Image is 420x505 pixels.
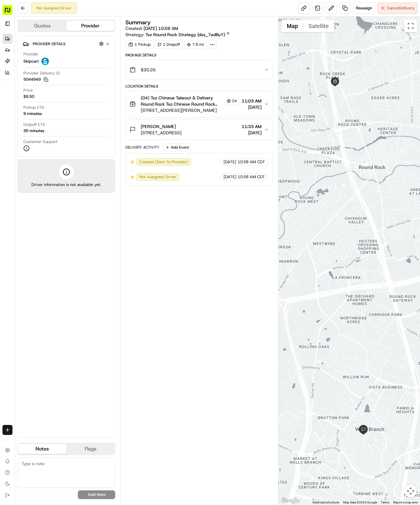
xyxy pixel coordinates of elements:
img: profile_skipcart_partner.png [41,58,49,65]
div: Start new chat [28,60,102,66]
img: 9188753566659_6852d8bf1fb38e338040_72.png [13,60,24,71]
div: 📗 [6,123,11,128]
button: Quotes [18,21,66,31]
button: Notes [18,444,66,454]
div: Past conversations [6,81,42,86]
button: Add Event [163,144,191,151]
h3: Summary [125,20,151,25]
span: [STREET_ADDRESS] [141,130,182,136]
span: [DATE] [89,97,102,102]
div: 1 Pickup [125,40,153,49]
span: [PERSON_NAME] [141,123,176,130]
span: Customer Support [23,139,58,145]
div: Delivery Activity [125,145,159,150]
span: Provider Delivery ID [23,70,60,76]
span: Dropoff ETA [23,122,45,127]
input: Clear [16,40,103,47]
div: 7.9 mi [184,40,207,49]
button: Flags [66,444,115,454]
button: Show street map [281,20,303,32]
span: Cancel Delivery [387,5,415,11]
span: Not Assigned Driver [139,174,176,180]
span: Map data ©2025 Google [343,501,377,504]
a: Tso Round Rock Strategy (dss_7adBuY) [145,31,230,38]
span: 04 [232,98,237,103]
img: 1736555255976-a54dd68f-1ca7-489b-9aae-adbdc363a1c4 [6,60,17,71]
span: Price [23,88,33,93]
a: 📗Knowledge Base [4,120,50,131]
span: Reassign [356,5,372,11]
span: [DATE] 10:58 AM [144,26,178,31]
span: Provider Details [33,41,65,46]
span: Created: [125,25,178,31]
button: Show satellite imagery [303,20,334,32]
a: Powered byPylon [44,137,75,142]
span: • [86,97,88,102]
span: API Documentation [59,122,100,129]
button: Provider [66,21,115,31]
span: Tso Round Rock Strategy (dss_7adBuY) [145,31,225,38]
a: 💻API Documentation [50,120,102,131]
div: Location Details [125,84,273,89]
span: [DATE] [224,159,236,165]
span: $8.50 [23,94,34,99]
button: Reassign [353,2,375,14]
span: [DATE] [224,174,236,180]
img: Hayden (Assistant Store Manager) [6,91,16,101]
span: 11:03 AM [242,98,262,104]
div: 9 minutes [23,111,42,117]
span: 10:58 AM CDT [238,159,265,165]
button: [PERSON_NAME][STREET_ADDRESS]11:33 AM[DATE] [126,120,272,140]
span: Pylon [62,138,75,142]
img: Nash [6,6,19,19]
span: [DATE] [242,130,262,136]
button: Start new chat [106,61,113,69]
div: 1 Dropoff [155,40,183,49]
a: Open this area in Google Maps (opens a new window) [280,497,300,505]
span: [PERSON_NAME] (Assistant Store Manager) [19,97,85,102]
span: Pickup ETA [23,105,44,110]
a: Terms (opens in new tab) [381,501,389,504]
button: 5044949 [23,77,48,82]
span: $30.26 [141,67,156,73]
div: Package Details [125,53,273,58]
span: 10:58 AM CDT [238,174,265,180]
span: [STREET_ADDRESS][PERSON_NAME] [141,107,239,113]
div: 💻 [53,123,58,128]
button: Toggle fullscreen view [404,20,417,32]
button: $30.26 [126,60,272,80]
p: Welcome 👋 [6,25,113,35]
button: See all [97,80,113,87]
span: Created (Sent To Provider) [139,159,188,165]
span: Provider [23,51,39,57]
button: Map camera controls [404,485,417,497]
div: Strategy: [125,31,230,38]
div: We're available if you need us! [28,66,86,71]
button: Provider Details [23,39,110,49]
span: [DATE] [242,104,262,110]
span: (04) Tso Chinese Takeout & Delivery Round Rock Tso Chinese Round Rock Manager [141,95,223,107]
a: Report a map error [393,501,418,504]
span: Knowledge Base [12,122,48,129]
button: (04) Tso Chinese Takeout & Delivery Round Rock Tso Chinese Round Rock Manager04[STREET_ADDRESS][P... [126,91,272,117]
span: 11:33 AM [242,123,262,130]
div: 30 minutes [23,128,44,134]
button: CancelDelivery [377,2,418,14]
span: Skipcart [23,59,39,64]
button: Keyboard shortcuts [313,500,339,505]
span: Driver information is not available yet. [31,182,101,188]
img: Google [280,497,300,505]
